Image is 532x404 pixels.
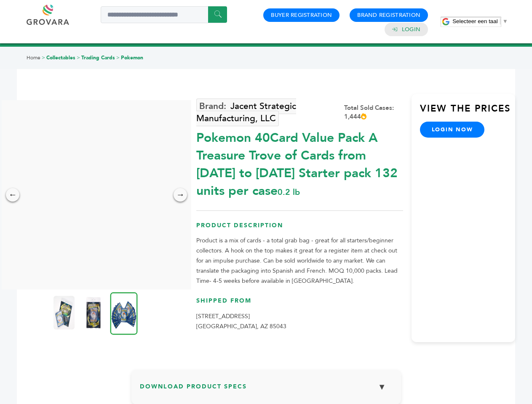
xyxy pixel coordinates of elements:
[357,11,420,19] a: Brand Registration
[372,378,393,396] button: ▼
[503,18,508,24] span: ▼
[6,188,19,202] div: ←
[81,54,115,61] a: Trading Cards
[46,54,75,61] a: Collectables
[196,125,403,200] div: Pokemon 40Card Value Pack A Treasure Trove of Cards from [DATE] to [DATE] Starter pack 132 units ...
[116,54,120,61] span: >
[53,296,75,330] img: Pokemon 40-Card Value Pack – A Treasure Trove of Cards from 1996 to 2024 - Starter pack! 132 unit...
[271,11,332,19] a: Buyer Registration
[500,18,500,24] span: ​
[110,292,138,335] img: Pokemon 40-Card Value Pack – A Treasure Trove of Cards from 1996 to 2024 - Starter pack! 132 unit...
[42,54,45,61] span: >
[27,54,40,61] a: Home
[196,98,296,126] a: Jacent Strategic Manufacturing, LLC
[196,311,403,332] p: [STREET_ADDRESS] [GEOGRAPHIC_DATA], AZ 85043
[101,6,227,23] input: Search a product or brand...
[402,26,420,33] a: Login
[278,186,300,198] span: 0.2 lb
[452,18,508,24] a: Selecteer een taal​
[140,378,393,402] h3: Download Product Specs
[174,188,187,202] div: →
[452,18,497,24] span: Selecteer een taal
[196,221,403,236] h3: Product Description
[344,104,403,121] div: Total Sold Cases: 1,444
[121,54,143,61] a: Pokemon
[196,236,403,286] p: Product is a mix of cards - a total grab bag - great for all starters/beginner collectors. A hook...
[83,296,104,330] img: Pokemon 40-Card Value Pack – A Treasure Trove of Cards from 1996 to 2024 - Starter pack! 132 unit...
[196,297,403,311] h3: Shipped From
[77,54,80,61] span: >
[420,122,485,138] a: login now
[420,102,515,122] h3: View the Prices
